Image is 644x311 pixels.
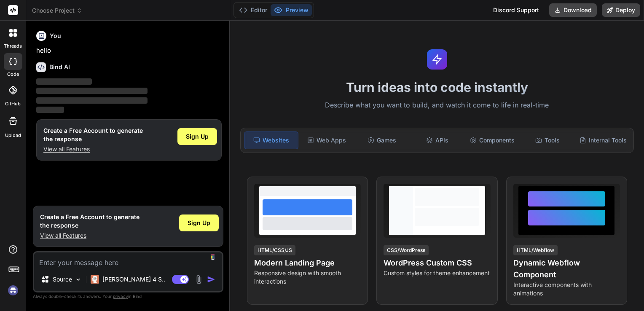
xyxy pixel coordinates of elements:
div: CSS/WordPress [384,245,429,255]
span: Sign Up [188,219,210,227]
button: Preview [271,4,312,16]
div: Web Apps [300,131,354,149]
span: Sign Up [186,132,209,141]
h4: Modern Landing Page [254,257,361,269]
h4: Dynamic Webflow Component [513,257,620,281]
h1: Create a Free Account to generate the response [40,213,140,230]
button: Download [549,3,597,17]
label: Upload [5,132,21,139]
h1: Create a Free Account to generate the response [43,126,143,143]
span: ‌ [36,97,148,104]
div: Games [355,131,409,149]
p: [PERSON_NAME] 4 S.. [102,275,165,284]
div: Websites [244,131,298,149]
p: View all Features [43,145,143,153]
h1: Turn ideas into code instantly [235,80,639,95]
label: code [7,71,19,78]
img: attachment [194,275,204,284]
p: Interactive components with animations [513,281,620,298]
p: Describe what you want to build, and watch it come to life in real-time [235,100,639,111]
p: Responsive design with smooth interactions [254,269,361,286]
div: APIs [411,131,464,149]
div: Internal Tools [576,131,630,149]
h6: Bind AI [49,63,70,71]
div: Components [466,131,519,149]
p: Always double-check its answers. Your in Bind [33,292,223,300]
span: privacy [113,294,128,299]
label: threads [4,43,22,50]
button: Deploy [602,3,640,17]
h4: WordPress Custom CSS [384,257,490,269]
div: Tools [521,131,574,149]
div: Discord Support [488,3,544,17]
img: Pick Models [75,276,82,283]
span: Choose Project [32,6,82,15]
img: signin [6,283,20,298]
p: hello [36,46,222,56]
span: ‌ [36,78,92,85]
img: icon [207,275,215,284]
img: Claude 4 Sonnet [91,275,99,284]
span: ‌ [36,88,148,94]
p: Source [53,275,72,284]
label: GitHub [5,100,21,107]
div: HTML/Webflow [513,245,558,255]
p: Custom styles for theme enhancement [384,269,490,277]
span: ‌ [36,107,64,113]
button: Editor [236,4,271,16]
div: HTML/CSS/JS [254,245,295,255]
h6: You [50,32,61,40]
p: View all Features [40,231,140,240]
